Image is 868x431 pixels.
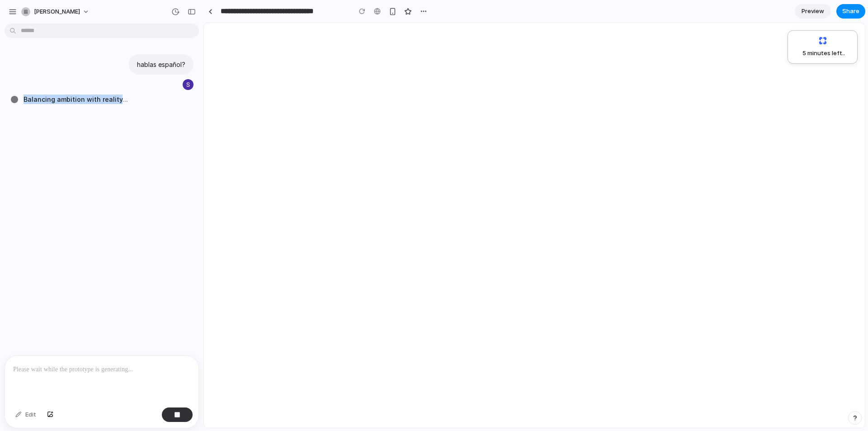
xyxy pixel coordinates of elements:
p: hablas español? [137,60,185,69]
span: Balancing ambition with reality ... [24,95,128,104]
span: Share [842,7,859,16]
a: Preview [795,4,831,19]
span: 5 minutes left .. [796,49,845,58]
button: Share [836,4,865,19]
span: Preview [802,7,824,16]
button: [PERSON_NAME] [18,5,94,19]
span: [PERSON_NAME] [34,7,80,16]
